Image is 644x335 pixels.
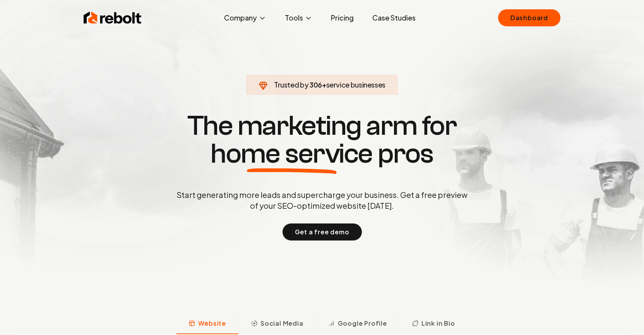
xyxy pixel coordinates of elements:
[326,80,386,89] span: service businesses
[322,80,326,89] span: +
[260,319,303,328] span: Social Media
[366,10,422,26] a: Case Studies
[84,10,142,26] img: Rebolt Logo
[283,223,362,241] button: Get a free demo
[198,319,226,328] span: Website
[279,10,319,26] button: Tools
[325,10,360,26] a: Pricing
[238,314,316,334] button: Social Media
[176,314,238,334] button: Website
[421,319,455,328] span: Link in Bio
[136,112,508,168] h1: The marketing arm for pros
[211,140,373,168] span: home service
[218,10,272,26] button: Company
[399,314,468,334] button: Link in Bio
[274,80,308,89] span: Trusted by
[316,314,399,334] button: Google Profile
[338,319,387,328] span: Google Profile
[310,79,322,90] span: 306
[498,9,560,26] a: Dashboard
[175,189,469,211] p: Start generating more leads and supercharge your business. Get a free preview of your SEO-optimiz...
